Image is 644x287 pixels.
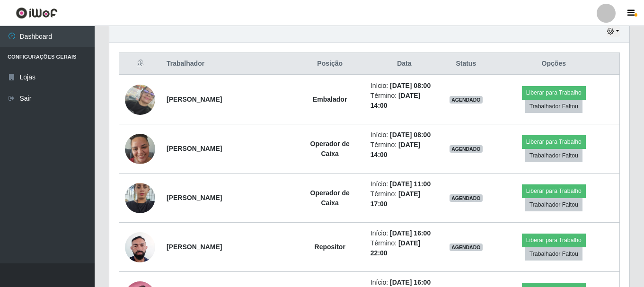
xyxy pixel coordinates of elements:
button: Trabalhador Faltou [525,100,582,113]
strong: Repositor [315,243,345,251]
button: Liberar para Trabalho [522,234,586,247]
time: [DATE] 16:00 [390,278,431,286]
li: Início: [371,228,438,238]
strong: [PERSON_NAME] [167,194,222,201]
strong: Operador de Caixa [310,189,350,207]
time: [DATE] 16:00 [390,229,431,237]
strong: Operador de Caixa [310,140,350,157]
button: Trabalhador Faltou [525,149,582,162]
strong: [PERSON_NAME] [167,96,222,103]
button: Liberar para Trabalho [522,86,586,99]
span: AGENDADO [450,145,483,153]
strong: Embalador [313,96,347,103]
span: AGENDADO [450,194,483,202]
th: Posição [295,53,365,75]
button: Liberar para Trabalho [522,135,586,148]
th: Data [365,53,444,75]
img: 1736419547784.jpeg [125,178,155,218]
button: Trabalhador Faltou [525,198,582,211]
li: Início: [371,179,438,189]
strong: [PERSON_NAME] [167,145,222,152]
th: Opções [488,53,620,75]
img: CoreUI Logo [16,7,58,19]
img: 1720171489810.jpeg [125,85,155,115]
time: [DATE] 08:00 [390,131,431,139]
th: Status [444,53,488,75]
li: Término: [371,238,438,258]
img: 1712425496230.jpeg [125,227,155,267]
li: Término: [371,140,438,160]
li: Início: [371,130,438,140]
time: [DATE] 11:00 [390,180,431,188]
span: AGENDADO [450,244,483,251]
button: Trabalhador Faltou [525,247,582,261]
img: 1712933645778.jpeg [125,129,155,169]
strong: [PERSON_NAME] [167,243,222,251]
li: Início: [371,81,438,91]
li: Término: [371,189,438,209]
time: [DATE] 08:00 [390,82,431,89]
button: Liberar para Trabalho [522,184,586,198]
span: AGENDADO [450,96,483,104]
li: Término: [371,91,438,111]
th: Trabalhador [161,53,295,75]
